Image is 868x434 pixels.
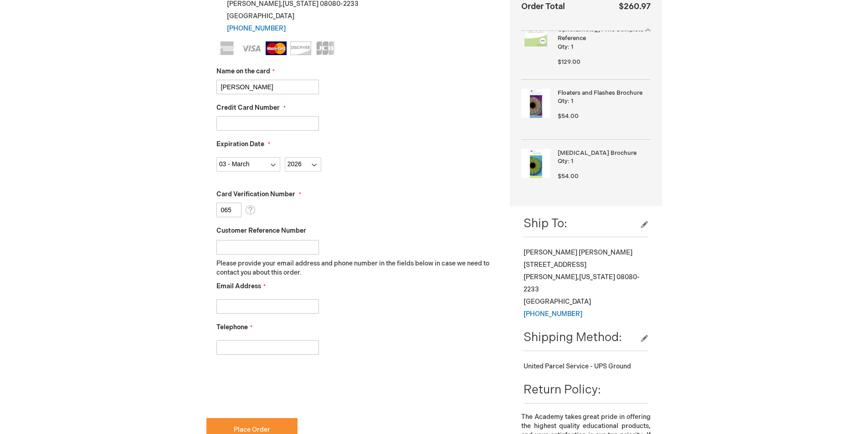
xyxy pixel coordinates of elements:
[558,158,568,165] span: Qty
[216,259,497,277] p: Please provide your email address and phone number in the fields below in case we need to contact...
[524,363,631,370] span: United Parcel Service - UPS Ground
[524,246,648,320] div: [PERSON_NAME] [PERSON_NAME] [STREET_ADDRESS] [PERSON_NAME] , 08080-2233 [GEOGRAPHIC_DATA]
[558,149,648,158] strong: [MEDICAL_DATA] Brochure
[216,67,270,75] span: Name on the card
[216,41,237,55] img: American Express
[234,426,270,434] span: Place Order
[216,323,248,331] span: Telephone
[619,2,651,11] span: $260.97
[216,190,295,198] span: Card Verification Number
[266,41,287,55] img: MasterCard
[558,112,579,120] span: $54.00
[579,273,615,281] span: [US_STATE]
[571,97,573,105] span: 1
[241,41,262,55] img: Visa
[521,17,550,46] img: 2026 ICD-10-CM for Ophthalmology: The Complete Reference
[524,217,567,231] span: Ship To:
[216,116,319,131] input: Credit Card Number
[227,25,286,32] a: [PHONE_NUMBER]
[521,149,550,178] img: Cataract Surgery Brochure
[558,89,648,97] strong: Floaters and Flashes Brochure
[216,140,264,148] span: Expiration Date
[315,41,336,55] img: JCB
[571,158,573,165] span: 1
[558,97,568,105] span: Qty
[558,173,579,180] span: $54.00
[524,383,601,397] span: Return Policy:
[524,310,582,318] a: [PHONE_NUMBER]
[216,203,241,217] input: Card Verification Number
[524,331,622,345] span: Shipping Method:
[571,43,573,51] span: 1
[216,227,306,235] span: Customer Reference Number
[521,89,550,118] img: Floaters and Flashes Brochure
[216,282,261,290] span: Email Address
[290,41,311,55] img: Discover
[216,104,280,112] span: Credit Card Number
[558,58,580,66] span: $129.00
[558,43,568,51] span: Qty
[206,369,345,405] iframe: reCAPTCHA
